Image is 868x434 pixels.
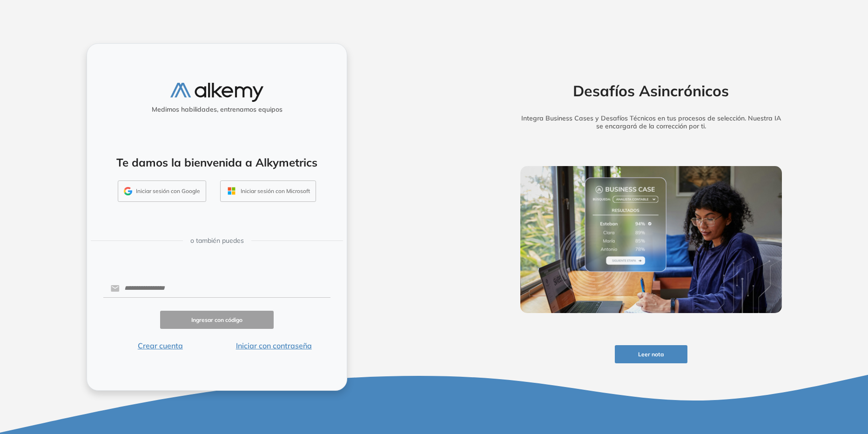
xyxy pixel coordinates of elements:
[520,166,782,313] img: img-more-info
[217,340,330,351] button: Iniciar con contraseña
[160,311,274,329] button: Ingresar con código
[118,180,206,202] button: Iniciar sesión con Google
[124,187,132,195] img: GMAIL_ICON
[220,180,316,202] button: Iniciar sesión con Microsoft
[615,345,687,363] button: Leer nota
[506,82,796,100] h2: Desafíos Asincrónicos
[190,236,244,246] span: o también puedes
[226,186,237,196] img: OUTLOOK_ICON
[821,389,868,434] div: Widget de chat
[91,106,343,114] h5: Medimos habilidades, entrenamos equipos
[506,114,796,130] h5: Integra Business Cases y Desafíos Técnicos en tus procesos de selección. Nuestra IA se encargará ...
[170,83,263,102] img: logo-alkemy
[821,389,868,434] iframe: Chat Widget
[99,156,335,169] h4: Te damos la bienvenida a Alkymetrics
[103,340,217,351] button: Crear cuenta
